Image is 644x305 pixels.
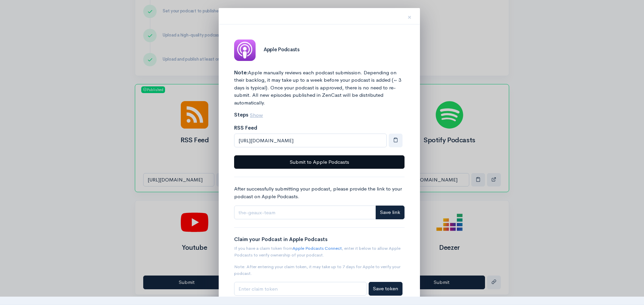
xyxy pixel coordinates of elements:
p: Apple manually reviews each podcast submission. Depending on their backlog, it may take up to a w... [234,69,405,107]
button: Save token [369,282,402,296]
p: If you have a claim token from , enter it below to allow Apple Podcasts to verify ownership of yo... [234,245,405,258]
strong: RSS Feed [234,125,257,131]
strong: Steps [234,111,248,118]
input: RSS Feed [234,134,387,147]
p: Note: After entering your claim token, it may take up to 7 days for Apple to verify your podcast. [234,263,405,277]
strong: Claim your Podcast in Apple Podcasts [234,236,327,242]
input: Claim Token [234,282,367,296]
span: × [408,12,412,22]
h4: Apple Podcasts [264,47,405,53]
strong: Note: [234,69,248,76]
button: Close [399,6,420,27]
p: After successfully submitting your podcast, please provide the link to your podcast on Apple Podc... [234,185,405,200]
a: Apple Podcasts Connect [292,245,342,251]
button: Save link [376,206,405,219]
button: Submit to Apple Podcasts [234,155,405,169]
button: Show [250,108,267,122]
button: Copy RSS Feed [389,134,402,147]
span: Save link [380,209,400,215]
u: Show [250,112,263,118]
span: Save token [373,285,398,292]
input: Link [234,206,376,219]
img: Apple Podcasts logo [234,40,256,61]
